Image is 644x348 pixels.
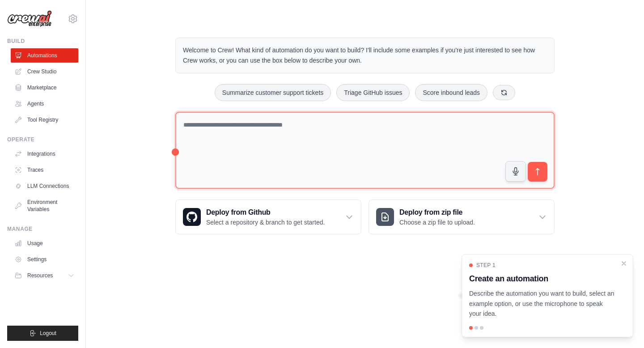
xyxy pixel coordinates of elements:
button: Triage GitHub issues [336,84,410,101]
a: Environment Variables [11,195,78,216]
a: Automations [11,48,78,63]
img: Logo [7,10,52,27]
button: Close walkthrough [620,260,627,267]
a: LLM Connections [11,179,78,193]
a: Traces [11,163,78,177]
h3: Deploy from zip file [399,207,475,218]
a: Settings [11,252,78,267]
div: Build [7,38,78,45]
p: Describe the automation you want to build, select an example option, or use the microphone to spe... [469,289,615,319]
iframe: Chat Widget [599,305,644,348]
p: Select a repository & branch to get started. [206,218,325,227]
div: Operate [7,136,78,143]
button: Logout [7,326,78,341]
button: Score inbound leads [415,84,487,101]
a: Agents [11,97,78,111]
p: Choose a zip file to upload. [399,218,475,227]
p: Welcome to Crew! What kind of automation do you want to build? I'll include some examples if you'... [183,45,547,66]
a: Marketplace [11,81,78,95]
a: Crew Studio [11,64,78,79]
button: Summarize customer support tickets [215,84,331,101]
span: Logout [40,330,56,337]
span: Step 1 [476,262,496,269]
h3: Deploy from Github [206,207,325,218]
a: Usage [11,236,78,250]
h3: Create an automation [469,272,615,285]
button: Resources [11,268,78,283]
div: Manage [7,225,78,233]
span: Resources [27,272,53,279]
a: Tool Registry [11,113,78,127]
a: Integrations [11,147,78,161]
